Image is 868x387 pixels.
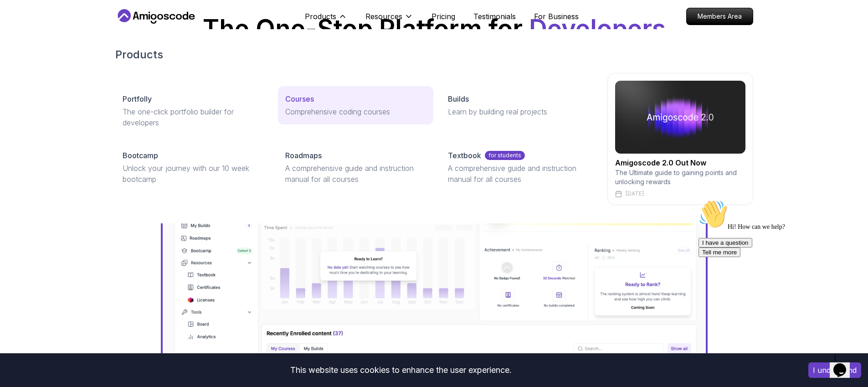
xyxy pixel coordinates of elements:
button: Products [305,11,347,29]
p: A comprehensive guide and instruction manual for all courses [285,163,426,185]
button: Accept cookies [808,362,861,378]
a: Pricing [431,11,455,22]
button: I have a question [4,42,57,52]
p: Unlock your journey with our 10 week bootcamp [123,163,263,185]
button: Tell me more [4,52,46,61]
p: Builds [448,93,469,104]
p: The Ultimate guide to gaining points and unlocking rewards [615,168,745,186]
p: [DATE] [626,190,644,197]
h2: Products [115,47,753,62]
div: 👋Hi! How can we help?I have a questionTell me more [4,4,168,61]
p: for students [485,151,525,160]
p: Members Area [687,8,753,25]
p: A comprehensive guide and instruction manual for all courses [448,163,589,185]
p: Bootcamp [123,150,158,161]
a: Textbookfor studentsA comprehensive guide and instruction manual for all courses [441,143,596,192]
a: BootcampUnlock your journey with our 10 week bootcamp [115,143,271,192]
div: This website uses cookies to enhance the user experience. [7,360,795,380]
img: amigoscode 2.0 [615,81,745,154]
a: Testimonials [473,11,516,22]
a: For Business [534,11,579,22]
p: Resources [365,11,402,22]
p: Learn by building real projects [448,106,589,117]
a: PortfollyThe one-click portfolio builder for developers [115,86,271,135]
p: Comprehensive coding courses [285,106,426,117]
p: Products [305,11,336,22]
p: Courses [285,93,314,104]
a: RoadmapsA comprehensive guide and instruction manual for all courses [278,143,433,192]
h2: Amigoscode 2.0 Out Now [615,157,745,168]
img: :wave: [4,4,33,33]
a: BuildsLearn by building real projects [441,86,596,124]
p: Textbook [448,150,481,161]
p: Roadmaps [285,150,322,161]
span: Hi! How can we help? [4,27,90,34]
iframe: chat widget [830,351,859,378]
a: Members Area [686,8,753,25]
iframe: chat widget [695,196,859,346]
p: The one-click portfolio builder for developers [123,106,263,128]
p: Portfolly [123,93,152,104]
a: CoursesComprehensive coding courses [278,86,433,124]
button: Resources [365,11,413,29]
a: amigoscode 2.0Amigoscode 2.0 Out NowThe Ultimate guide to gaining points and unlocking rewards[DATE] [607,73,753,205]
